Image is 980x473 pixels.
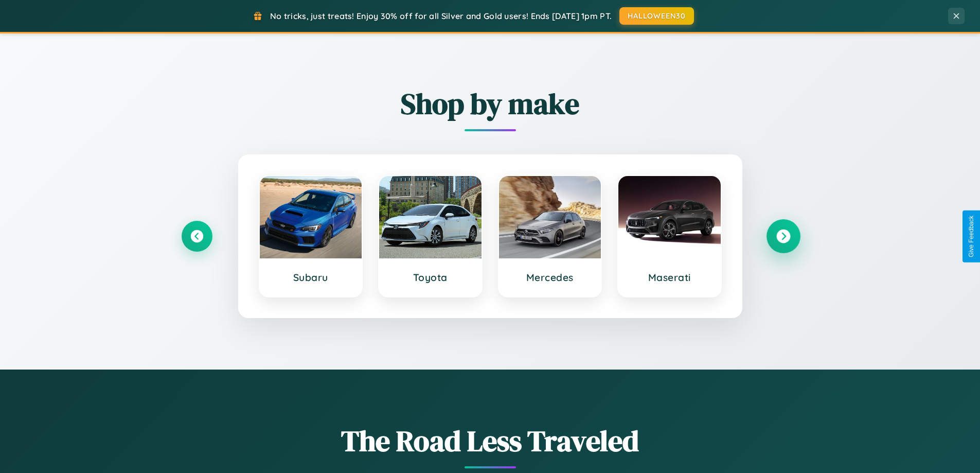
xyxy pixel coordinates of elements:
h1: The Road Less Traveled [182,421,799,461]
h2: Shop by make [182,84,799,124]
h3: Subaru [270,271,352,284]
div: Give Feedback [968,216,975,257]
button: HALLOWEEN30 [619,7,694,25]
h3: Mercedes [509,271,591,284]
h3: Toyota [389,271,471,284]
span: No tricks, just treats! Enjoy 30% off for all Silver and Gold users! Ends [DATE] 1pm PT. [270,11,612,21]
h3: Maserati [629,271,710,284]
